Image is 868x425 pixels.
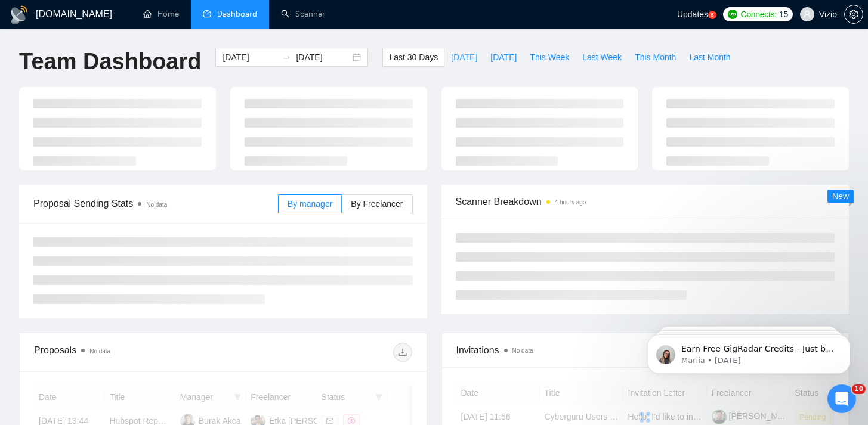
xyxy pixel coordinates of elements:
[512,348,533,354] span: No data
[689,51,730,64] span: Last Month
[845,10,863,19] span: setting
[203,10,211,18] span: dashboard
[34,343,223,362] div: Proposals
[582,51,622,64] span: Last Week
[282,52,291,62] span: to
[484,48,523,67] button: [DATE]
[143,9,179,19] a: homeHome
[351,199,403,209] span: By Freelancer
[217,9,257,19] span: Dashboard
[576,48,628,67] button: Last Week
[832,191,849,201] span: New
[708,11,716,19] a: 5
[555,199,586,206] time: 4 hours ago
[456,194,835,209] span: Scanner Breakdown
[382,48,444,67] button: Last 30 Days
[523,48,576,67] button: This Week
[89,348,110,355] span: No data
[803,10,811,18] span: user
[711,13,714,18] text: 5
[827,384,856,413] iframe: Intercom live chat
[779,8,788,21] span: 15
[444,48,484,67] button: [DATE]
[677,10,708,19] span: Updates
[288,199,332,209] span: By manager
[33,196,278,211] span: Proposal Sending Stats
[282,52,291,62] span: swap-right
[741,8,777,21] span: Connects:
[19,48,201,76] h1: Team Dashboard
[281,9,325,19] a: searchScanner
[296,51,350,64] input: End date
[146,201,167,208] span: No data
[728,10,737,19] img: upwork-logo.png
[844,10,863,19] a: setting
[852,384,866,394] span: 10
[223,51,277,64] input: Start date
[635,51,676,64] span: This Month
[629,309,868,393] iframe: Intercom notifications message
[682,48,737,67] button: Last Month
[451,51,477,64] span: [DATE]
[389,51,438,64] span: Last 30 Days
[844,5,863,24] button: setting
[628,48,682,67] button: This Month
[530,51,569,64] span: This Week
[10,5,29,24] img: logo
[490,51,517,64] span: [DATE]
[456,343,835,358] span: Invitations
